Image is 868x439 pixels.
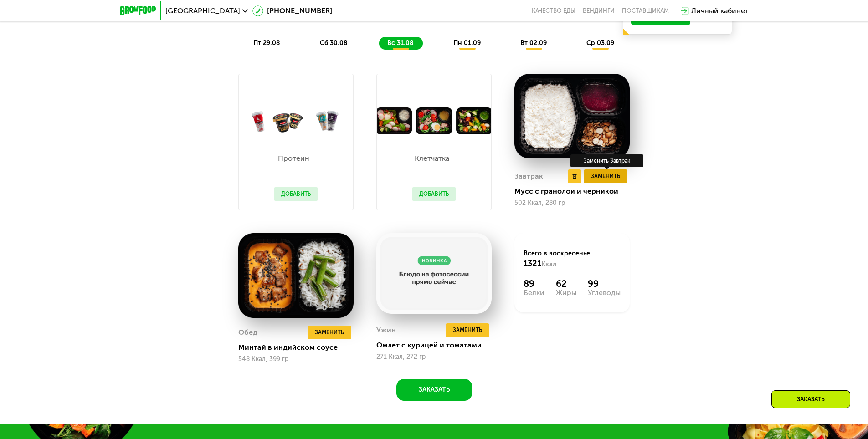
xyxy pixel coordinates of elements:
[446,323,489,337] button: Заменить
[771,390,850,408] div: Заказать
[591,172,620,181] span: Заменить
[514,187,637,196] div: Мусс с гранолой и черникой
[238,326,257,339] div: Обед
[376,341,499,350] div: Омлет с курицей и томатами
[691,5,749,16] div: Личный кабинет
[532,7,575,15] a: Качество еды
[376,353,492,361] div: 271 Ккал, 272 гр
[524,249,621,269] div: Всего в воскресенье
[586,39,614,47] span: ср 03.09
[453,39,481,47] span: пн 01.09
[588,278,621,289] div: 99
[238,356,354,363] div: 548 Ккал, 399 гр
[556,289,576,296] div: Жиры
[588,289,621,296] div: Углеводы
[253,39,280,47] span: пт 29.08
[315,328,344,337] span: Заменить
[396,379,472,401] button: Заказать
[541,260,556,268] span: Ккал
[308,326,351,339] button: Заменить
[238,343,361,352] div: Минтай в индийском соусе
[514,199,630,207] div: 502 Ккал, 280 гр
[524,278,544,289] div: 89
[584,169,627,183] button: Заменить
[376,323,396,337] div: Ужин
[320,39,348,47] span: сб 30.08
[274,155,313,162] p: Протеин
[524,289,544,296] div: Белки
[622,7,669,15] div: поставщикам
[570,154,643,167] div: Заменить Завтрак
[412,187,456,201] button: Добавить
[514,169,543,183] div: Завтрак
[524,259,541,269] span: 1321
[583,7,615,15] a: Вендинги
[387,39,414,47] span: вс 31.08
[165,7,240,15] span: [GEOGRAPHIC_DATA]
[556,278,576,289] div: 62
[520,39,547,47] span: вт 02.09
[412,155,452,162] p: Клетчатка
[252,5,332,16] a: [PHONE_NUMBER]
[453,326,482,335] span: Заменить
[274,187,318,201] button: Добавить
